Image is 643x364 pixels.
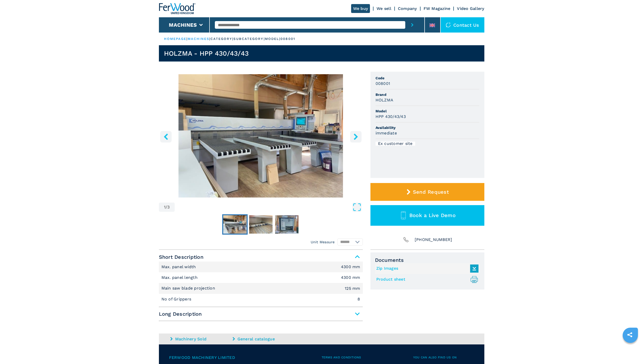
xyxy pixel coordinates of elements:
button: right-button [350,131,362,142]
iframe: Chat [621,341,639,360]
span: Book a Live Demo [409,212,456,218]
a: Machinery Sold [170,336,231,342]
button: Machines [169,22,197,28]
span: Documents [375,257,480,263]
span: Brand [376,92,479,97]
img: 594e066899130da99cb875340fc1530b [275,215,298,234]
a: Video Gallery [457,6,484,11]
span: | [186,37,187,41]
em: 4300 mm [341,276,360,280]
h3: 008001 [376,81,390,86]
img: ab08afbbc453937040b6e100dba6800c [249,215,273,234]
p: category | [211,37,234,41]
div: Short Description [159,262,363,305]
span: Code [376,75,479,81]
em: 8 [357,297,360,301]
button: Open Fullscreen [176,203,361,212]
div: Ex customer site [376,142,415,146]
span: Availability [376,125,479,130]
a: We sell [377,6,391,11]
a: General catalogue [233,336,294,342]
p: model | [265,37,281,41]
button: Go to Slide 1 [222,214,248,235]
span: 3 [167,205,170,209]
p: Max. panel length [161,275,199,280]
p: No of Grippers [161,296,193,302]
a: We buy [351,4,370,13]
h3: HOLZMA [376,97,394,103]
a: machines [188,37,210,41]
img: Ferwood [159,3,196,14]
div: Contact us [441,17,484,33]
span: Ferwood Machinery Limited [169,355,322,360]
em: Unit Measure [311,239,335,245]
a: Zip Images [376,264,476,273]
span: Terms and Conditions [322,355,413,360]
img: Front Loading Beam Panel Saws HOLZMA HPP 430/43/43 [159,74,363,198]
img: Contact us [446,22,451,27]
span: [PHONE_NUMBER] [415,236,452,243]
a: FW Magazine [424,6,451,11]
button: Go to Slide 3 [274,214,300,235]
p: subcategory | [233,37,265,41]
img: 0a229089df893b1ac63945236a3edbdc [223,215,247,234]
span: You can also find us on [413,355,474,360]
button: Book a Live Demo [370,205,484,226]
a: Company [398,6,417,11]
span: Long Description [159,309,363,318]
button: Send Request [370,183,484,201]
span: 1 [164,205,166,209]
p: 008001 [280,37,295,41]
span: Send Request [413,189,449,195]
a: sharethis [623,328,636,341]
a: Product sheet [376,275,476,284]
div: Go to Slide 1 [159,74,363,198]
span: / [166,205,167,209]
span: Short Description [159,252,363,262]
span: Model [376,109,479,114]
button: submit-button [405,17,419,33]
button: Go to Slide 2 [248,214,274,235]
h3: immediate [376,130,397,136]
img: Phone [402,236,410,243]
h3: HPP 430/43/43 [376,114,406,119]
nav: Thumbnail Navigation [159,214,363,235]
em: 125 mm [345,286,360,291]
h1: HOLZMA - HPP 430/43/43 [164,49,249,57]
span: | [209,37,210,41]
button: left-button [160,131,172,142]
a: HOMEPAGE [164,37,187,41]
p: Max. panel width [161,264,197,270]
p: Main saw blade projection [161,285,217,291]
em: 4300 mm [341,265,360,269]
